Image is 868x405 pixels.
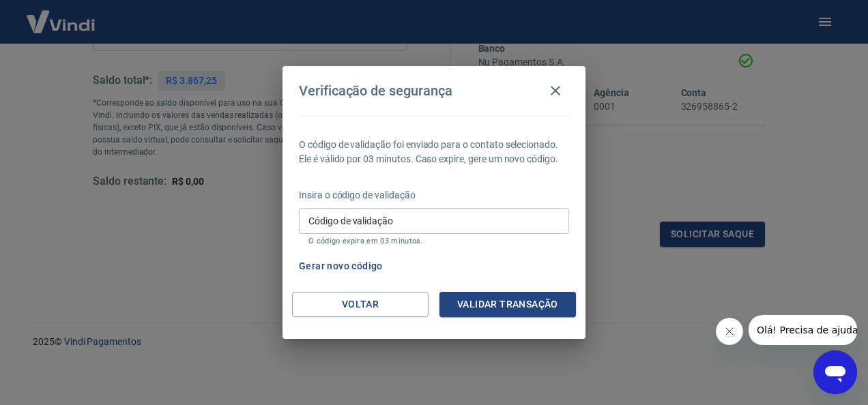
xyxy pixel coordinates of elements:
span: Olá! Precisa de ajuda? [8,10,115,20]
p: O código de validação foi enviado para o contato selecionado. Ele é válido por 03 minutos. Caso e... [299,138,569,166]
h4: Verificação de segurança [299,82,452,99]
p: Insira o código de validação [299,188,569,202]
button: Voltar [292,292,429,317]
iframe: Fechar mensagem [716,318,743,345]
button: Validar transação [439,292,576,317]
iframe: Mensagem da empresa [749,315,857,345]
button: Gerar novo código [293,254,388,279]
iframe: Botão para abrir a janela de mensagens [813,350,857,394]
p: O código expira em 03 minutos. [308,237,560,245]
